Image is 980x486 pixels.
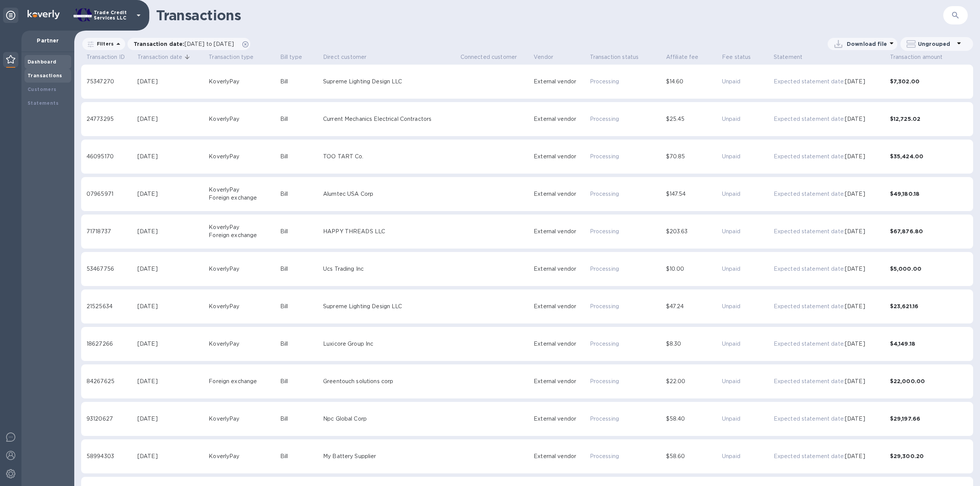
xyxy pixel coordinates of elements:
div: [DATE] [137,340,206,348]
p: Unpaid [722,377,771,385]
div: $14.60 [666,78,719,86]
p: [DATE] [845,153,865,161]
div: 21525634 [87,302,134,310]
span: Transaction status [590,52,639,62]
div: [DATE] [137,377,206,385]
p: Download file [847,40,887,48]
b: Transactions [28,73,62,78]
div: External vendor [534,340,586,348]
p: [DATE] [845,115,865,123]
div: [DATE] [137,302,206,310]
img: Partner [6,55,15,63]
p: Unpaid [722,228,771,236]
span: Transaction date [137,52,182,62]
div: Unpin categories [3,8,18,23]
div: Transaction date:[DATE] to [DATE] [127,38,250,50]
p: Expected statement date: [774,190,845,198]
p: Unpaid [722,302,771,310]
div: [DATE] [137,153,206,161]
div: Alumtec USA Corp [323,190,457,198]
p: [DATE] [845,452,865,460]
div: 53467756 [87,265,134,273]
span: Direct customer [323,52,366,62]
p: Unpaid [722,452,771,460]
div: [DATE] [137,452,206,460]
div: Supreme Lighting Design LLC [323,302,457,310]
p: Expected statement date: [774,302,845,310]
div: $8.30 [666,340,719,348]
div: External vendor [534,78,586,86]
span: Statement [774,52,802,62]
div: External vendor [534,190,586,198]
div: Foreign exchange [209,194,277,202]
div: KoverlyPay [209,265,277,273]
div: $5,000.00 [890,265,968,273]
div: External vendor [534,115,586,123]
p: Processing [590,377,663,385]
p: Expected statement date: [774,340,845,348]
div: $47.24 [666,302,719,310]
div: $29,300.20 [890,452,968,460]
span: Vendor [534,52,553,62]
p: Processing [590,228,663,236]
p: Unpaid [722,340,771,348]
div: 58994303 [87,452,134,460]
div: Bill [280,377,320,385]
p: Processing [590,415,663,423]
div: Bill [280,415,320,423]
p: Unpaid [722,153,771,161]
span: Transaction amount [890,52,943,62]
div: Luxicore Group Inc [323,340,457,348]
div: Foreign exchange [209,231,277,239]
p: Unpaid [722,415,771,423]
p: Unpaid [722,78,771,86]
div: Ucs Trading Inc [323,265,457,273]
div: $4,149.18 [890,340,968,348]
div: $58.60 [666,452,719,460]
p: Expected statement date: [774,452,845,460]
div: Bill [280,228,320,236]
p: Unpaid [722,190,771,198]
div: $67,876.80 [890,228,968,235]
span: Bill type [280,52,312,62]
span: Transaction type [209,52,263,62]
div: $35,424.00 [890,153,968,160]
div: [DATE] [137,190,206,198]
div: TOO TART Co. [323,153,457,161]
div: KoverlyPay [209,302,277,310]
div: [DATE] [137,415,206,423]
p: Processing [590,302,663,310]
span: Transaction amount [890,52,953,62]
p: [DATE] [845,190,865,198]
p: Expected statement date: [774,115,845,123]
div: $23,621.16 [890,302,968,310]
p: [DATE] [845,228,865,236]
div: 07965971 [87,190,134,198]
div: External vendor [534,377,586,385]
p: Expected statement date: [774,377,845,385]
div: 75347270 [87,78,134,86]
p: Processing [590,340,663,348]
div: $49,180.18 [890,190,968,198]
p: Processing [590,153,663,161]
div: $12,725.02 [890,115,968,123]
span: Fee status [722,52,761,62]
p: Trade Credit Services LLC [94,10,132,21]
h1: Transactions [156,7,943,23]
div: 84267625 [87,377,134,385]
b: Dashboard [28,59,57,65]
div: KoverlyPay [209,415,277,423]
div: 18627266 [87,340,134,348]
p: Expected statement date: [774,228,845,236]
div: $58.40 [666,415,719,423]
span: Connected customer [461,52,517,62]
div: External vendor [534,415,586,423]
div: $22.00 [666,377,719,385]
div: KoverlyPay [209,223,277,231]
div: $22,000.00 [890,377,968,385]
div: Bill [280,190,320,198]
p: Transaction date : [134,40,238,48]
div: Bill [280,78,320,86]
